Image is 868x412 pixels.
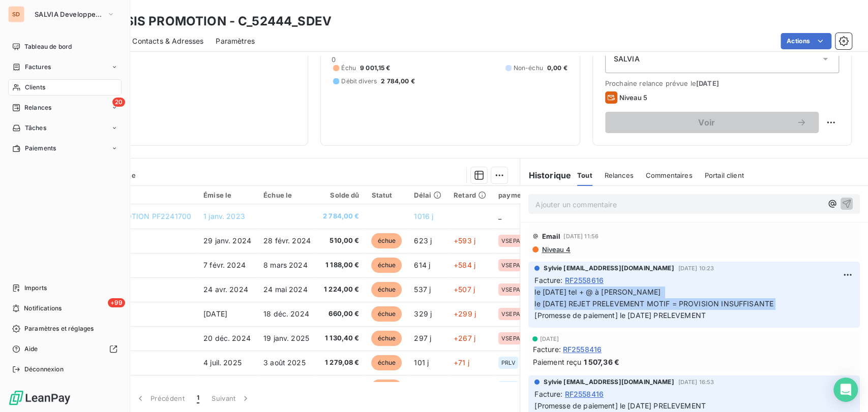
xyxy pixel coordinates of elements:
span: SALVIA Developpement [35,10,103,18]
span: +71 j [454,358,469,367]
div: paymentTypeCode [498,191,562,199]
span: 660,00 € [323,309,360,319]
span: Contacts & Adresses [132,36,203,46]
span: [DATE] 16:53 [678,379,714,385]
span: Notifications [24,304,62,313]
span: Niveau 4 [541,245,570,253]
span: VSEPA [501,262,520,268]
span: 1 [197,393,199,403]
span: 1 507,36 € [583,357,619,367]
span: 24 avr. 2024 [203,285,248,294]
span: 2 784,00 € [381,77,415,86]
span: Tâches [25,123,46,133]
button: Voir [605,112,819,133]
span: [DATE] [696,79,719,87]
span: 1 130,40 € [323,333,360,343]
span: 0 [332,55,336,64]
span: 29 janv. 2024 [203,236,251,245]
span: 1 janv. 2023 [203,212,245,220]
span: [Promesse de paiement] le [DATE] PRELEVEMENT [534,401,706,410]
span: Tableau de bord [24,42,72,51]
div: Émise le [203,191,251,199]
span: Facture : [534,275,562,286]
span: échue [371,355,402,370]
span: 1016 j [414,212,433,220]
span: Relances [605,171,634,179]
span: +593 j [454,236,475,245]
span: PRLV [501,360,516,366]
span: +507 j [454,285,475,294]
span: RF2558416 [565,389,604,399]
span: 20 déc. 2024 [203,334,251,342]
span: 9 001,15 € [360,64,391,73]
span: Sylvie [EMAIL_ADDRESS][DOMAIN_NAME] [544,377,674,387]
span: Clients [25,83,45,92]
span: Email [542,232,560,240]
span: Facture : [532,344,560,355]
span: 537 j [414,285,431,294]
span: Non-échu [514,64,543,73]
div: Solde dû [323,191,360,199]
span: 297 j [414,334,431,342]
div: SD [8,6,24,22]
h3: NEMESIS PROMOTION - C_52444_SDEV [89,12,332,30]
span: 1 279,08 € [323,358,360,368]
span: +299 j [454,309,476,318]
span: 7 févr. 2024 [203,261,246,269]
span: VSEPA [501,287,520,293]
span: 4 juil. 2025 [203,358,242,367]
span: 623 j [414,236,432,245]
span: 3 août 2025 [263,358,306,367]
span: Paiement reçu [532,357,581,367]
span: 101 j [414,358,429,367]
button: 1 [191,388,205,409]
img: Logo LeanPay [8,390,71,406]
span: Voir [617,118,796,126]
span: Imports [24,283,47,293]
span: [DATE] [540,336,559,342]
span: RF2558416 [563,344,602,355]
span: 18 déc. 2024 [263,309,309,318]
span: [DATE] 10:23 [678,265,714,271]
span: Facture : [534,389,562,399]
span: échue [371,331,402,346]
span: Sylvie [EMAIL_ADDRESS][DOMAIN_NAME] [544,264,674,273]
span: échue [371,282,402,297]
span: NEMESIS PROMOTION PF2241700 [70,212,191,220]
div: Statut [371,191,402,199]
span: 0,00 € [547,64,567,73]
span: Commentaires [646,171,693,179]
div: Open Intercom Messenger [833,377,858,402]
span: 1 188,00 € [323,260,360,270]
span: Relances [24,103,51,112]
div: Délai [414,191,441,199]
button: Actions [781,33,831,49]
span: 8 mars 2024 [263,261,308,269]
span: Échu [341,64,356,73]
span: VSEPA [501,238,520,244]
span: +584 j [454,261,475,269]
span: Portail client [705,171,744,179]
span: Aide [24,344,38,354]
span: 614 j [414,261,430,269]
span: Niveau 5 [619,93,647,102]
span: 24 mai 2024 [263,285,308,294]
span: +99 [108,298,125,307]
span: Tout [577,171,592,179]
span: 510,00 € [323,236,360,246]
span: RF2558616 [565,275,604,286]
span: Factures [25,62,51,72]
span: VSEPA [501,311,520,317]
span: échue [371,379,402,395]
div: Échue le [263,191,311,199]
span: _ [498,212,501,220]
h6: Historique [520,169,571,181]
span: [DATE] 11:56 [563,233,598,239]
div: Référence [70,191,191,200]
span: Débit divers [341,77,377,86]
span: échue [371,258,402,273]
span: 2 784,00 € [323,211,360,221]
span: VSEPA [501,335,520,341]
button: Suivant [205,388,257,409]
span: Paiements [25,144,56,153]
